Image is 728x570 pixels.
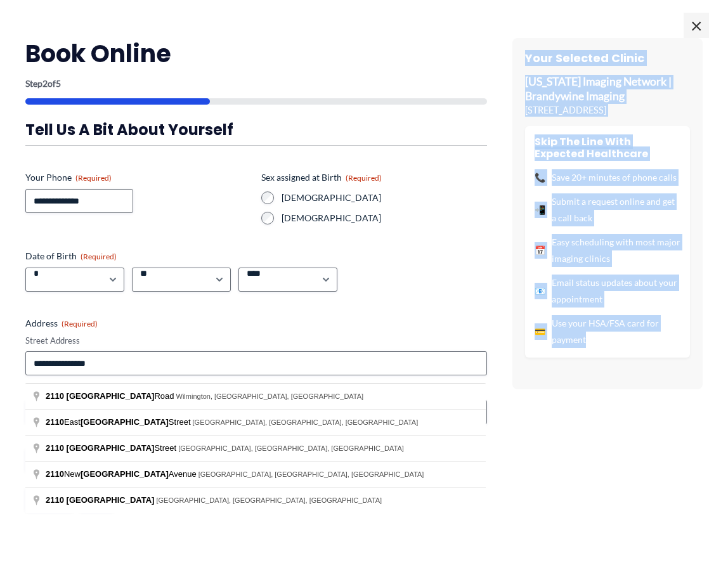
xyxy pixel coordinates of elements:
[535,202,545,218] span: 📲
[81,417,169,427] span: [GEOGRAPHIC_DATA]
[25,38,487,69] h2: Book Online
[56,78,61,89] span: 5
[46,417,193,427] span: East Street
[46,391,176,401] span: Road
[261,171,382,184] legend: Sex assigned at Birth
[75,173,112,183] span: (Required)
[46,443,178,453] span: Street
[525,104,690,117] p: [STREET_ADDRESS]
[525,51,690,65] h3: Your Selected Clinic
[684,13,709,38] span: ×
[46,443,64,453] span: 2110
[46,469,64,479] span: 2110
[25,317,98,330] legend: Address
[46,469,198,479] span: New Avenue
[46,495,64,505] span: 2110
[282,191,487,204] label: [DEMOGRAPHIC_DATA]
[346,173,382,183] span: (Required)
[25,120,487,139] h3: Tell us a bit about yourself
[198,470,424,478] span: [GEOGRAPHIC_DATA], [GEOGRAPHIC_DATA], [GEOGRAPHIC_DATA]
[535,193,680,226] li: Submit a request online and get a call back
[178,444,404,452] span: [GEOGRAPHIC_DATA], [GEOGRAPHIC_DATA], [GEOGRAPHIC_DATA]
[282,212,487,224] label: [DEMOGRAPHIC_DATA]
[67,495,155,505] span: [GEOGRAPHIC_DATA]
[81,469,169,479] span: [GEOGRAPHIC_DATA]
[535,136,680,160] h4: Skip the line with Expected Healthcare
[81,252,117,261] span: (Required)
[535,242,545,259] span: 📅
[25,335,487,347] label: Street Address
[176,392,364,400] span: Wilmington, [GEOGRAPHIC_DATA], [GEOGRAPHIC_DATA]
[42,78,48,89] span: 2
[535,169,680,186] li: Save 20+ minutes of phone calls
[25,171,251,184] label: Your Phone
[67,443,155,453] span: [GEOGRAPHIC_DATA]
[535,275,680,308] li: Email status updates about your appointment
[535,169,545,186] span: 📞
[25,79,487,88] p: Step of
[193,418,419,426] span: [GEOGRAPHIC_DATA], [GEOGRAPHIC_DATA], [GEOGRAPHIC_DATA]
[535,234,680,267] li: Easy scheduling with most major imaging clinics
[46,417,64,427] span: 2110
[156,496,382,504] span: [GEOGRAPHIC_DATA], [GEOGRAPHIC_DATA], [GEOGRAPHIC_DATA]
[67,391,155,401] span: [GEOGRAPHIC_DATA]
[46,391,64,401] span: 2110
[535,323,545,340] span: 💳
[25,250,117,262] legend: Date of Birth
[535,283,545,299] span: 📧
[62,319,98,328] span: (Required)
[535,315,680,348] li: Use your HSA/FSA card for payment
[525,75,690,104] p: [US_STATE] Imaging Network | Brandywine Imaging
